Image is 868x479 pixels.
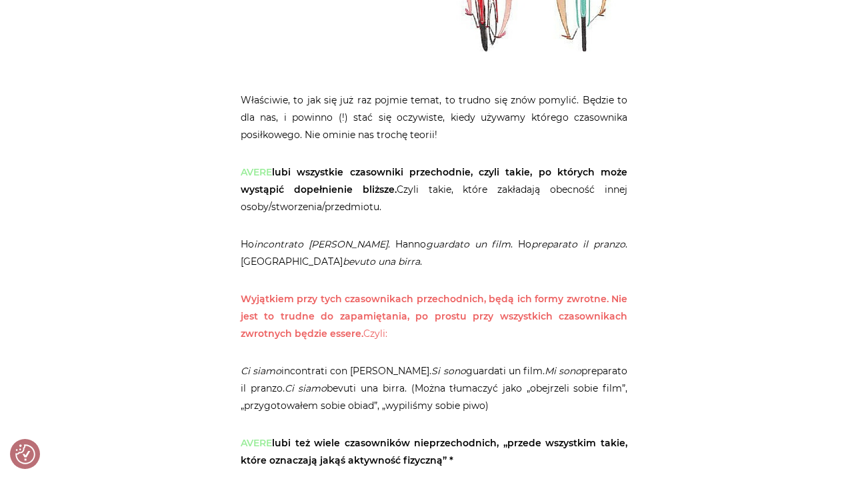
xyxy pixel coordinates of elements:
button: Preferencje co do zgód [15,444,35,464]
img: Revisit consent button [15,444,35,464]
em: incontrato [PERSON_NAME] [254,238,388,250]
span: AVERE [241,166,272,178]
p: incontrati con [PERSON_NAME]. guardati un film. preparato il pranzo. bevuti una birra. (Można tłu... [241,362,627,414]
p: Czyli takie, które zakładają obecność innej osoby/stworzenia/przedmiotu. [241,163,627,215]
strong: Wyjątkiem przy tych czasownikach przechodnich, będą ich formy zwrotne. Nie jest to trudne do zapa... [241,293,627,340]
p: Właściwie, to jak się już raz pojmie temat, to trudno się znów pomylić. Będzie to dla nas, i powi... [241,91,627,143]
em: Ci siamo [285,382,327,394]
strong: lubi też wiele czasowników nieprzechodnich, „przede wszystkim takie, które oznaczają jakąś aktywn... [241,437,627,466]
em: preparato il pranzo [531,238,625,250]
em: Ci siamo [241,365,281,377]
em: guardato un film [426,238,511,250]
p: Ho . Hanno . Ho . [GEOGRAPHIC_DATA] . [241,235,627,270]
span: Czyli: [241,293,627,340]
em: Si sono [431,365,465,377]
em: Mi sono [545,365,581,377]
span: AVERE [241,437,272,449]
strong: lubi wszystkie czasowniki przechodnie, czyli takie, po których może wystąpić dopełnienie bliższe. [241,166,627,195]
em: bevuto una birra [343,256,420,268]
